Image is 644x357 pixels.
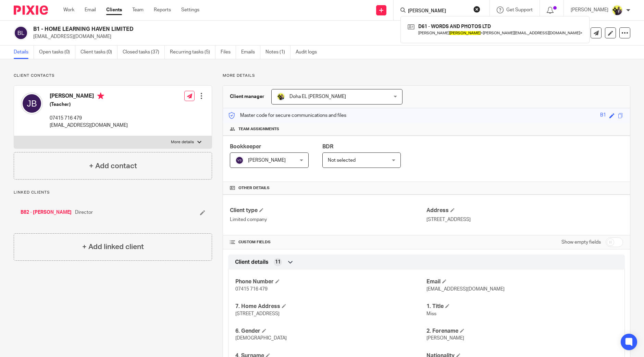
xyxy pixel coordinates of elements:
[230,93,264,100] h3: Client manager
[426,328,618,335] h4: 2. Forename
[230,207,426,214] h4: Client type
[612,5,623,16] img: Yemi-Starbridge.jpg
[171,139,194,145] p: More details
[50,93,128,101] h4: [PERSON_NAME]
[235,311,280,316] span: [STREET_ADDRESS]
[407,8,469,14] input: Search
[600,112,606,120] div: B1
[14,190,212,195] p: Linked clients
[14,73,212,78] p: Client contacts
[561,239,601,246] label: Show empty fields
[265,46,290,59] a: Notes (1)
[426,207,623,214] h4: Address
[80,46,117,59] a: Client tasks (0)
[328,158,356,163] span: Not selected
[14,26,28,40] img: svg%3E
[230,239,426,245] h4: CUSTOM FIELDS
[238,126,279,132] span: Team assignments
[277,93,285,101] img: Doha-Starbridge.jpg
[241,46,260,59] a: Emails
[235,156,244,164] img: svg%3E
[322,144,333,149] span: BDR
[170,46,215,59] a: Recurring tasks (5)
[97,93,104,99] i: Primary
[289,94,346,99] span: Doha EL [PERSON_NAME]
[235,278,426,285] h4: Phone Number
[82,242,144,252] h4: + Add linked client
[14,46,34,59] a: Details
[33,33,537,40] p: [EMAIL_ADDRESS][DOMAIN_NAME]
[39,46,75,59] a: Open tasks (0)
[154,7,171,13] a: Reports
[50,122,128,129] p: [EMAIL_ADDRESS][DOMAIN_NAME]
[223,73,630,78] p: More details
[235,336,287,341] span: [DEMOGRAPHIC_DATA]
[50,115,128,122] p: 07415 716 479
[89,161,137,171] h4: + Add contact
[21,93,43,114] img: svg%3E
[426,287,505,292] span: [EMAIL_ADDRESS][DOMAIN_NAME]
[275,259,281,266] span: 11
[132,7,144,13] a: Team
[85,7,96,13] a: Email
[235,287,268,292] span: 07415 716 479
[426,216,623,223] p: [STREET_ADDRESS]
[571,7,608,13] p: [PERSON_NAME]
[235,303,426,310] h4: 7. Home Address
[506,8,533,12] span: Get Support
[235,328,426,335] h4: 6. Gender
[33,26,436,33] h2: B1 - HOME LEARNING HAVEN LIMITED
[228,112,346,119] p: Master code for secure communications and files
[426,311,436,316] span: Miss
[75,209,93,216] span: Director
[473,6,480,13] button: Clear
[426,336,464,341] span: [PERSON_NAME]
[248,158,286,163] span: [PERSON_NAME]
[235,259,269,266] span: Client details
[238,185,270,191] span: Other details
[123,46,165,59] a: Closed tasks (37)
[426,278,618,285] h4: Email
[230,216,426,223] p: Limited company
[14,5,48,15] img: Pixie
[181,7,199,13] a: Settings
[426,303,618,310] h4: 1. Title
[21,209,72,216] a: B82 - [PERSON_NAME]
[106,7,122,13] a: Clients
[296,46,322,59] a: Audit logs
[221,46,236,59] a: Files
[63,7,74,13] a: Work
[230,144,261,149] span: Bookkeeper
[50,101,128,108] h5: (Teacher)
